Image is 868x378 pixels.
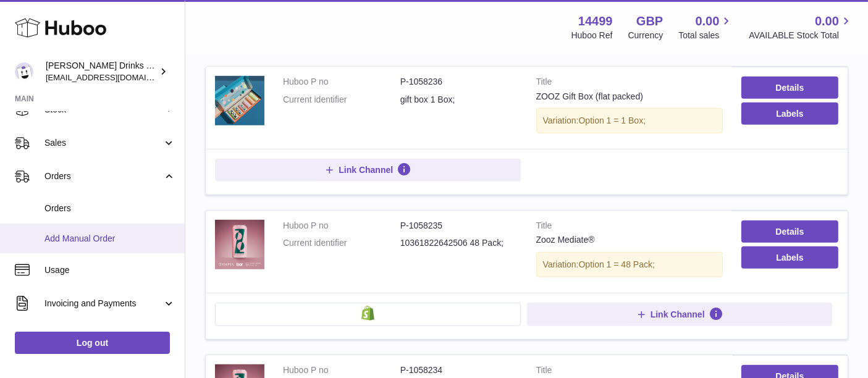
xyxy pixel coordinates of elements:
span: Usage [44,264,175,276]
span: Total sales [678,30,733,41]
dt: Current identifier [283,94,400,106]
dt: Huboo P no [283,220,400,232]
span: Option 1 = 1 Box; [579,115,646,125]
img: shopify-small.png [361,306,374,321]
button: Link Channel [215,159,521,181]
span: Link Channel [651,309,705,320]
strong: Title [536,76,723,91]
a: 0.00 AVAILABLE Stock Total [749,13,853,41]
span: Invoicing and Payments [44,298,162,309]
dd: gift box 1 Box; [400,94,518,106]
span: 0.00 [696,13,720,30]
dd: P-1058236 [400,76,518,88]
div: Variation: [536,108,723,133]
span: Sales [44,137,162,149]
button: Labels [741,103,838,125]
a: Details [741,220,838,243]
strong: 14499 [578,13,613,30]
a: Details [741,77,838,99]
a: 0.00 Total sales [678,13,733,41]
img: ZOOZ Gift Box (flat packed) [215,76,264,125]
img: Zooz Mediate® [215,220,264,269]
dt: Huboo P no [283,364,400,376]
div: Currency [628,30,664,41]
strong: Title [536,220,723,235]
div: Huboo Ref [571,30,613,41]
div: Variation: [536,252,723,277]
button: Link Channel [527,303,833,326]
span: Orders [44,203,175,214]
dd: P-1058235 [400,220,518,232]
div: Zooz Mediate® [536,234,723,246]
span: Add Manual Order [44,233,175,245]
dt: Huboo P no [283,76,400,88]
button: Labels [741,246,838,269]
div: [PERSON_NAME] Drinks LTD (t/a Zooz) [46,60,157,83]
strong: GBP [636,13,663,30]
dd: 10361822642506 48 Pack; [400,237,518,249]
span: 0.00 [815,13,839,30]
a: Log out [15,332,170,354]
dd: P-1058234 [400,364,518,376]
span: [EMAIL_ADDRESS][DOMAIN_NAME] [46,72,182,82]
div: ZOOZ Gift Box (flat packed) [536,91,723,103]
span: Option 1 = 48 Pack; [579,259,655,269]
img: internalAdmin-14499@internal.huboo.com [15,62,33,81]
span: Link Channel [339,164,393,175]
span: Orders [44,170,162,182]
span: AVAILABLE Stock Total [749,30,853,41]
dt: Current identifier [283,237,400,249]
